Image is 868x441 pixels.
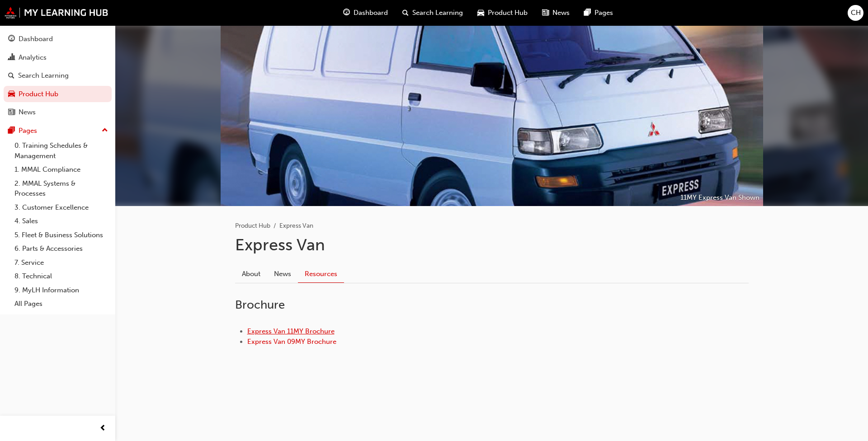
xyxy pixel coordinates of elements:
span: up-icon [102,125,108,136]
a: News [4,104,112,121]
a: 9. MyLH Information [11,283,112,297]
span: guage-icon [8,35,15,43]
button: DashboardAnalyticsSearch LearningProduct HubNews [4,29,112,122]
button: Pages [4,122,112,139]
img: mmal [5,7,108,19]
a: car-iconProduct Hub [470,4,535,22]
span: car-icon [8,90,15,99]
a: 4. Sales [11,214,112,228]
a: About [235,265,267,282]
a: guage-iconDashboard [336,4,395,22]
a: 8. Technical [11,269,112,283]
span: CH [851,8,861,18]
span: car-icon [477,7,484,19]
h1: Express Van [235,235,749,255]
span: chart-icon [8,54,15,62]
span: guage-icon [343,7,350,19]
a: 5. Fleet & Business Solutions [11,228,112,242]
a: Express Van 09MY Brochure [247,338,336,346]
a: Express Van 11MY Brochure [247,327,335,335]
span: news-icon [8,108,15,117]
div: Pages [19,126,37,136]
div: Analytics [19,52,47,63]
span: Pages [594,8,613,18]
a: 1. MMAL Compliance [11,163,112,177]
a: Product Hub [4,86,112,103]
li: Express Van [279,221,313,231]
a: 3. Customer Excellence [11,201,112,215]
a: Analytics [4,49,112,66]
span: search-icon [8,72,14,80]
span: search-icon [402,7,409,19]
a: search-iconSearch Learning [395,4,470,22]
span: news-icon [542,7,549,19]
span: Search Learning [412,8,463,18]
a: All Pages [11,297,112,311]
div: Dashboard [19,34,53,44]
a: News [267,265,298,282]
div: Search Learning [18,70,69,81]
a: 6. Parts & Accessories [11,242,112,256]
a: Dashboard [4,31,112,47]
button: CH [848,5,863,21]
span: Dashboard [354,8,388,18]
div: News [19,107,36,117]
a: news-iconNews [535,4,577,22]
span: News [552,8,570,18]
a: 7. Service [11,256,112,270]
a: Search Learning [4,67,112,84]
a: pages-iconPages [577,4,620,22]
span: pages-icon [584,7,591,19]
h2: Brochure [235,298,749,312]
a: Product Hub [235,222,270,230]
span: Product Hub [488,8,528,18]
a: 0. Training Schedules & Management [11,139,112,163]
a: Resources [298,265,344,283]
p: 11MY Express Van Shown [680,192,759,203]
a: 2. MMAL Systems & Processes [11,177,112,201]
span: pages-icon [8,127,15,135]
span: prev-icon [99,423,106,434]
